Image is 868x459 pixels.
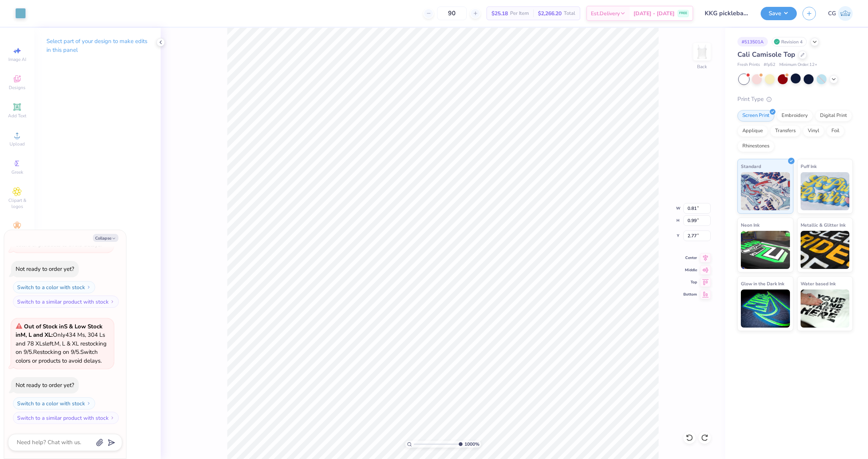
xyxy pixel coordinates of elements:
[683,255,697,261] span: Center
[464,441,479,448] span: 1000 %
[838,6,853,21] img: Charley Goldstein
[803,125,824,137] div: Vinyl
[591,10,620,18] span: Est. Delivery
[8,113,26,119] span: Add Text
[86,401,91,406] img: Switch to a color with stock
[16,381,74,389] div: Not ready to order yet?
[13,397,95,409] button: Switch to a color with stock
[801,289,850,328] img: Water based Ink
[801,172,850,210] img: Puff Ink
[679,11,687,16] span: FREE
[683,267,697,273] span: Middle
[737,37,768,46] div: # 513501A
[110,299,115,304] img: Switch to a similar product with stock
[93,234,118,242] button: Collapse
[16,206,107,248] span: Only 434 Ms, 304 Ls and 78 XLs left. M, L & XL restocking on 9/5. Restocking on 9/5. Switch color...
[737,50,795,59] span: Cali Camisole Top
[13,296,119,308] button: Switch to a similar product with stock
[110,416,115,420] img: Switch to a similar product with stock
[699,6,755,21] input: Untitled Design
[741,221,759,229] span: Neon Ink
[777,110,813,122] div: Embroidery
[801,221,846,229] span: Metallic & Glitter Ink
[538,10,562,18] span: $2,266.20
[564,10,575,18] span: Total
[815,110,852,122] div: Digital Print
[779,62,817,68] span: Minimum Order: 12 +
[13,412,119,424] button: Switch to a similar product with stock
[10,141,25,147] span: Upload
[737,110,774,122] div: Screen Print
[801,231,850,269] img: Metallic & Glitter Ink
[770,125,801,137] div: Transfers
[491,10,508,18] span: $25.18
[16,265,74,273] div: Not ready to order yet?
[4,197,30,210] span: Clipart & logos
[11,169,23,175] span: Greek
[741,172,790,210] img: Standard
[683,280,697,285] span: Top
[633,10,675,18] span: [DATE] - [DATE]
[737,141,774,152] div: Rhinestones
[737,62,760,68] span: Fresh Prints
[683,292,697,297] span: Bottom
[8,56,26,62] span: Image AI
[694,44,710,59] img: Back
[741,162,761,170] span: Standard
[827,125,844,137] div: Foil
[761,7,797,20] button: Save
[86,285,91,289] img: Switch to a color with stock
[801,162,817,170] span: Puff Ink
[741,231,790,269] img: Neon Ink
[697,63,707,70] div: Back
[9,85,26,91] span: Designs
[741,280,784,288] span: Glow in the Dark Ink
[801,280,836,288] span: Water based Ink
[828,9,836,18] span: CG
[510,10,529,18] span: Per Item
[764,62,775,68] span: # fp52
[13,281,95,293] button: Switch to a color with stock
[24,323,69,330] strong: Out of Stock in S
[16,323,107,365] span: Only 434 Ms, 304 Ls and 78 XLs left. M, L & XL restocking on 9/5. Restocking on 9/5. Switch color...
[741,289,790,328] img: Glow in the Dark Ink
[737,125,768,137] div: Applique
[828,6,853,21] a: CG
[772,37,807,46] div: Revision 4
[737,95,853,104] div: Print Type
[46,37,148,54] p: Select part of your design to make edits in this panel
[437,6,467,20] input: – –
